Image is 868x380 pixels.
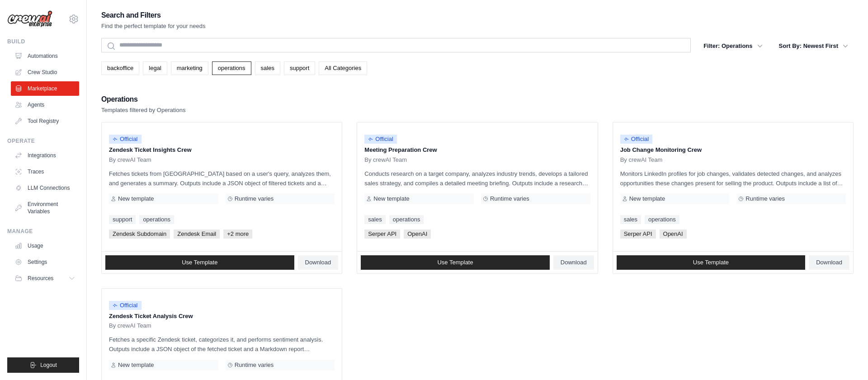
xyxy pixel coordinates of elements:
span: Download [816,259,842,266]
a: sales [255,61,280,75]
a: Use Template [617,255,806,270]
span: New template [118,195,154,202]
a: LLM Connections [11,181,79,195]
a: support [109,215,136,224]
a: operations [212,61,251,75]
a: Tool Registry [11,114,79,128]
button: Logout [7,357,79,373]
a: operations [645,215,679,224]
span: New template [373,195,409,202]
p: Job Change Monitoring Crew [620,145,846,155]
span: By crewAI Team [364,156,407,164]
p: Find the perfect template for your needs [101,22,206,31]
a: Agents [11,98,79,112]
a: sales [620,215,641,224]
a: Download [809,255,849,270]
div: Operate [7,137,79,145]
a: Download [298,255,339,270]
a: Use Template [361,255,550,270]
span: Download [561,259,587,266]
span: Runtime varies [235,361,274,369]
button: Resources [11,271,79,286]
p: Fetches a specific Zendesk ticket, categorizes it, and performs sentiment analysis. Outputs inclu... [109,335,335,354]
p: Monitors LinkedIn profiles for job changes, validates detected changes, and analyzes opportunitie... [620,169,846,188]
a: Traces [11,164,79,179]
p: Fetches tickets from [GEOGRAPHIC_DATA] based on a user's query, analyzes them, and generates a su... [109,169,335,188]
div: Build [7,38,79,45]
a: Integrations [11,148,79,163]
span: OpenAI [660,230,687,239]
span: Official [109,135,142,144]
span: Use Template [437,259,473,266]
span: New template [629,195,665,202]
span: Serper API [620,230,656,239]
span: Use Template [693,259,729,266]
a: Usage [11,239,79,253]
a: Marketplace [11,81,79,96]
a: Environment Variables [11,197,79,219]
span: By crewAI Team [109,156,151,164]
a: Crew Studio [11,65,79,80]
h2: Search and Filters [101,9,206,22]
a: Download [553,255,594,270]
span: Runtime varies [745,195,785,202]
span: +2 more [223,230,252,239]
img: Logo [7,10,52,28]
span: Resources [28,275,53,282]
button: Sort By: Newest First [774,38,854,54]
span: By crewAI Team [620,156,663,164]
span: Zendesk Email [174,230,220,239]
a: operations [389,215,424,224]
a: Settings [11,255,79,269]
span: Official [364,135,397,144]
span: Official [109,301,142,310]
p: Zendesk Ticket Analysis Crew [109,312,335,321]
div: Manage [7,228,79,235]
span: By crewAI Team [109,322,151,329]
p: Meeting Preparation Crew [364,145,590,155]
a: All Categories [319,61,367,75]
span: Zendesk Subdomain [109,230,170,239]
a: operations [139,215,174,224]
p: Conducts research on a target company, analyzes industry trends, develops a tailored sales strate... [364,169,590,188]
a: backoffice [101,61,139,75]
a: support [284,61,315,75]
span: Runtime varies [235,195,274,202]
span: Runtime varies [490,195,529,202]
span: Official [620,135,653,144]
a: sales [364,215,385,224]
a: Use Template [105,255,294,270]
h2: Operations [101,93,185,106]
p: Templates filtered by Operations [101,106,185,115]
span: Serper API [364,230,400,239]
span: Use Template [182,259,217,266]
p: Zendesk Ticket Insights Crew [109,145,335,155]
span: New template [118,361,154,369]
span: Download [305,259,331,266]
a: marketing [171,61,208,75]
span: OpenAI [404,230,431,239]
a: Automations [11,49,79,63]
button: Filter: Operations [698,38,768,54]
span: Logout [40,361,57,369]
a: legal [143,61,167,75]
